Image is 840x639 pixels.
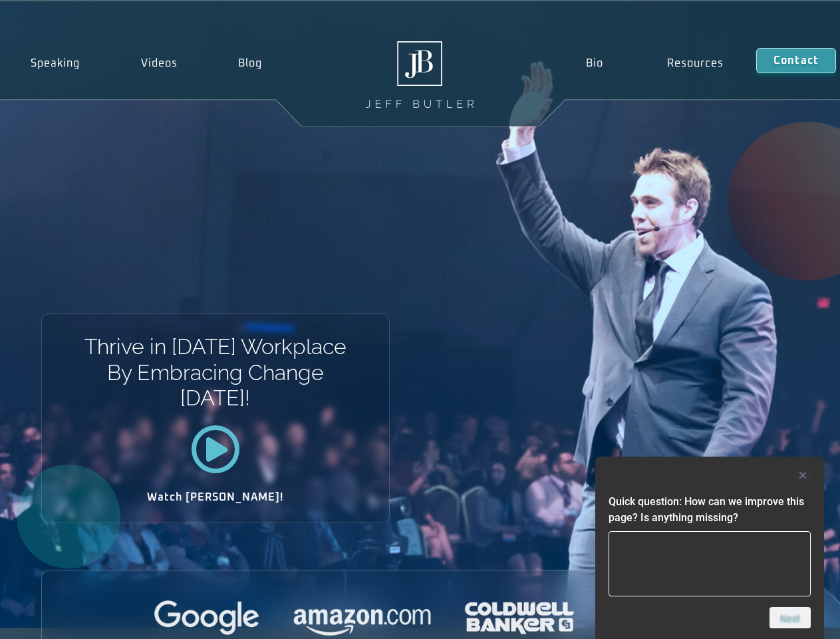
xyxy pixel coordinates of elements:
[88,492,343,503] h2: Watch [PERSON_NAME]!
[553,48,756,79] nav: Menu
[609,467,811,628] div: Quick question: How can we improve this page? Is anything missing?
[635,48,756,79] a: Resources
[756,48,836,73] a: Contact
[773,55,819,66] span: Contact
[553,48,635,79] a: Bio
[110,48,208,79] a: Videos
[83,334,347,411] h1: Thrive in [DATE] Workplace By Embracing Change [DATE]!
[770,607,811,628] button: Next question
[795,467,811,483] button: Hide survey
[609,531,811,596] textarea: Quick question: How can we improve this page? Is anything missing?
[208,48,293,79] a: Blog
[609,494,811,526] h2: Quick question: How can we improve this page? Is anything missing?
